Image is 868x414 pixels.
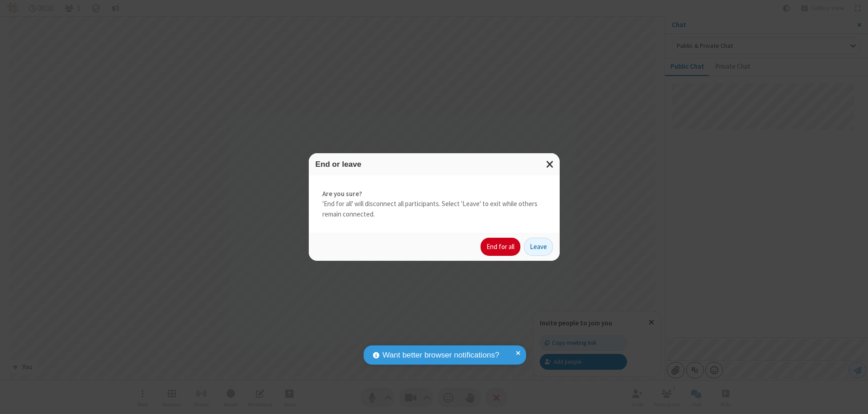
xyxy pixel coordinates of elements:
div: 'End for all' will disconnect all participants. Select 'Leave' to exit while others remain connec... [309,175,560,233]
button: Leave [524,238,553,256]
span: Want better browser notifications? [382,349,499,361]
button: Close modal [541,153,560,175]
h3: End or leave [316,160,553,169]
button: End for all [481,238,520,256]
strong: Are you sure? [322,189,546,199]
